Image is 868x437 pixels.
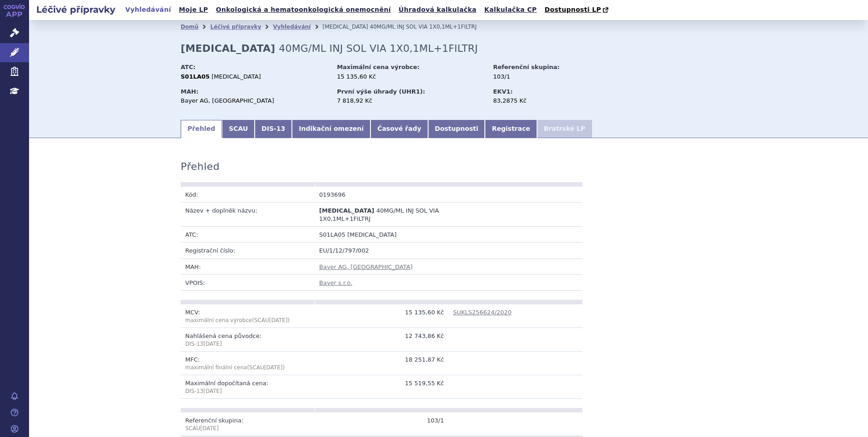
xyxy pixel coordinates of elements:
[181,243,315,258] td: Registrační číslo:
[210,24,261,30] a: Léčivé přípravky
[181,161,220,173] h3: Přehled
[493,64,559,70] strong: Referenční skupina:
[493,88,513,95] strong: EKV1:
[181,64,196,70] strong: ATC:
[315,412,449,436] td: 103/1
[181,274,315,290] td: VPOIS:
[185,317,252,323] span: maximální cena výrobce
[279,43,478,54] span: 40MG/ML INJ SOL VIA 1X0,1ML+1FILTRJ
[273,24,311,30] a: Vyhledávání
[337,97,484,105] div: 7 818,92 Kč
[185,364,310,372] p: maximální finální cena
[185,425,310,432] p: SCAU
[203,388,222,394] span: [DATE]
[453,309,512,316] a: SUKLS256624/2020
[347,231,397,238] span: [MEDICAL_DATA]
[264,364,283,371] span: [DATE]
[181,187,315,203] td: Kód:
[337,73,484,81] div: 15 135,60 Kč
[319,263,413,270] a: Bayer AG, [GEOGRAPHIC_DATA]
[200,425,219,432] span: [DATE]
[181,304,315,328] td: MCV:
[292,120,370,138] a: Indikační omezení
[213,4,394,16] a: Onkologická a hematoonkologická onemocnění
[181,97,328,105] div: Bayer AG, [GEOGRAPHIC_DATA]
[315,243,582,258] td: EU/1/12/797/002
[315,187,449,203] td: 0193696
[493,73,595,81] div: 103/1
[123,4,174,16] a: Vyhledávání
[247,364,285,371] span: (SCAU )
[482,4,540,16] a: Kalkulačka CP
[181,202,315,226] td: Název + doplněk názvu:
[542,4,613,16] a: Dostupnosti LP
[337,64,419,70] strong: Maximální cena výrobce:
[485,120,537,138] a: Registrace
[185,317,290,323] span: (SCAU )
[29,3,123,16] h2: Léčivé přípravky
[181,73,210,80] strong: S01LA05
[185,387,310,395] p: DIS-13
[181,24,198,30] a: Domů
[185,340,310,348] p: DIS-13
[181,120,222,138] a: Přehled
[181,258,315,274] td: MAH:
[269,317,288,323] span: [DATE]
[181,328,315,352] td: Nahlášená cena původce:
[255,120,292,138] a: DIS-13
[176,4,211,16] a: Moje LP
[319,207,439,222] span: 40MG/ML INJ SOL VIA 1X0,1ML+1FILTRJ
[396,4,479,16] a: Úhradová kalkulačka
[319,279,352,286] a: Bayer s.r.o.
[222,120,255,138] a: SCAU
[493,97,595,105] div: 83,2875 Kč
[544,6,601,13] span: Dostupnosti LP
[315,352,449,375] td: 18 251,87 Kč
[315,328,449,352] td: 12 743,86 Kč
[181,375,315,399] td: Maximální dopočítaná cena:
[319,207,374,214] span: [MEDICAL_DATA]
[322,24,368,30] span: [MEDICAL_DATA]
[315,375,449,399] td: 15 519,55 Kč
[181,227,315,243] td: ATC:
[319,231,345,238] span: S01LA05
[181,412,315,436] td: Referenční skupina:
[337,88,425,95] strong: První výše úhrady (UHR1):
[315,304,449,328] td: 15 135,60 Kč
[181,88,198,95] strong: MAH:
[370,120,428,138] a: Časové řady
[181,43,275,54] strong: [MEDICAL_DATA]
[428,120,485,138] a: Dostupnosti
[181,352,315,375] td: MFC:
[370,24,477,30] span: 40MG/ML INJ SOL VIA 1X0,1ML+1FILTRJ
[212,73,261,80] span: [MEDICAL_DATA]
[203,341,222,347] span: [DATE]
